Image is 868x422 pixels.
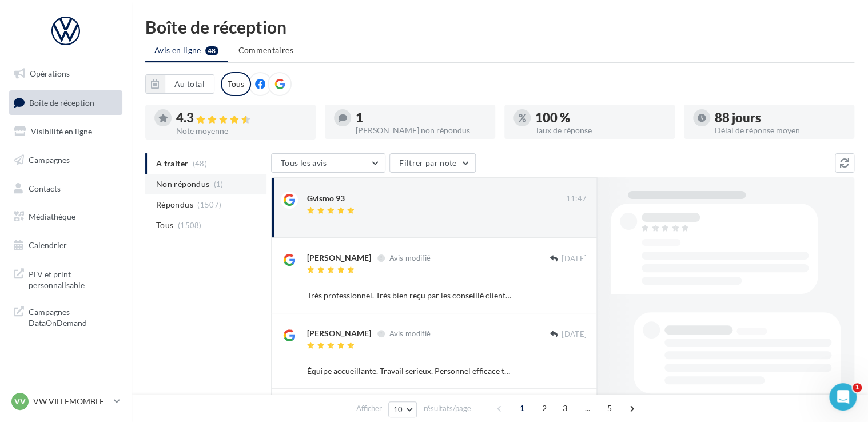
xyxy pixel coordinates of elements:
[566,194,587,204] span: 11:47
[307,252,371,264] div: [PERSON_NAME]
[29,97,94,107] span: Boîte de réception
[29,240,67,250] span: Calendrier
[7,205,125,229] a: Médiathèque
[156,220,173,231] span: Tous
[7,300,125,333] a: Campagnes DataOnDemand
[853,383,862,392] span: 1
[7,90,125,115] a: Boîte de réception
[271,153,385,173] button: Tous les avis
[7,120,125,144] a: Visibilité en ligne
[715,112,845,124] div: 88 jours
[600,399,619,417] span: 5
[829,383,857,411] iframe: Intercom live chat
[165,74,214,94] button: Au total
[389,253,431,262] span: Avis modifié
[556,399,574,417] span: 3
[214,180,224,189] span: (1)
[423,403,471,414] span: résultats/page
[562,329,587,340] span: [DATE]
[7,233,125,257] a: Calendrier
[29,304,118,329] span: Campagnes DataOnDemand
[29,266,118,291] span: PLV et print personnalisable
[535,399,554,417] span: 2
[145,74,214,94] button: Au total
[9,391,122,412] a: VV VW VILLEMOMBLE
[389,153,476,173] button: Filtrer par note
[14,396,26,407] span: VV
[388,401,417,417] button: 10
[578,399,596,417] span: ...
[356,112,486,124] div: 1
[389,329,431,338] span: Avis modifié
[281,158,327,168] span: Tous les avis
[176,127,306,135] div: Note moyenne
[238,45,293,55] span: Commentaires
[29,155,70,165] span: Campagnes
[393,405,403,414] span: 10
[178,221,202,230] span: (1508)
[221,72,251,96] div: Tous
[356,126,486,134] div: [PERSON_NAME] non répondus
[7,262,125,296] a: PLV et print personnalisable
[307,328,371,339] div: [PERSON_NAME]
[30,69,70,78] span: Opérations
[33,396,109,407] p: VW VILLEMOMBLE
[535,112,666,124] div: 100 %
[31,126,92,136] span: Visibilité en ligne
[7,62,125,86] a: Opérations
[156,199,193,210] span: Répondus
[535,126,666,134] div: Taux de réponse
[356,403,382,414] span: Afficher
[715,126,845,134] div: Délai de réponse moyen
[197,200,221,209] span: (1507)
[176,112,306,125] div: 4.3
[145,18,854,35] div: Boîte de réception
[29,212,75,221] span: Médiathèque
[29,183,61,193] span: Contacts
[7,177,125,201] a: Contacts
[307,193,345,204] div: Gvismo 93
[7,148,125,172] a: Campagnes
[562,254,587,264] span: [DATE]
[156,178,209,190] span: Non répondus
[307,290,512,301] div: Très professionnel. Très bien reçu par les conseillé clients, et le travail de l'atelier à était ...
[307,365,512,377] div: Équipe accueillante. Travail serieux. Personnel efficace tant au niveau du service commercial que...
[513,399,531,417] span: 1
